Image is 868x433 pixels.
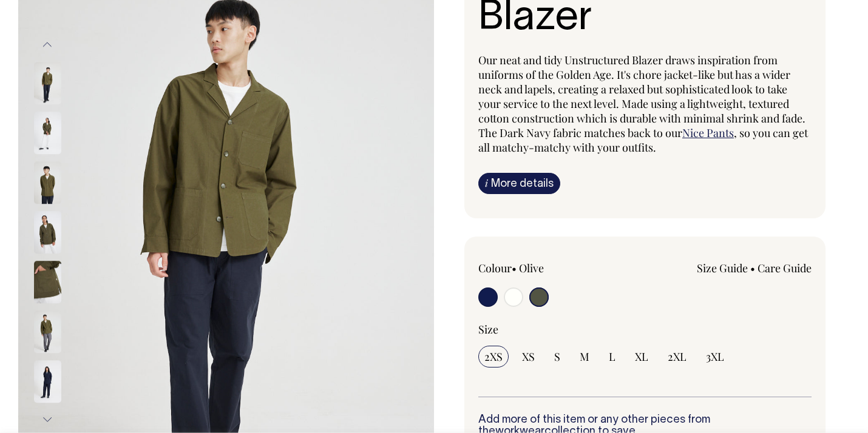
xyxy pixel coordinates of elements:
[478,261,612,275] div: Colour
[629,346,654,368] input: XL
[34,112,61,154] img: olive
[700,346,730,368] input: 3XL
[580,349,589,364] span: M
[34,211,61,253] img: olive
[548,346,566,368] input: S
[609,349,615,364] span: L
[682,126,734,140] a: Nice Pants
[574,346,595,368] input: M
[478,53,805,140] span: Our neat and tidy Unstructured Blazer draws inspiration from uniforms of the Golden Age. It's cho...
[484,349,503,364] span: 2XS
[662,346,693,368] input: 2XL
[34,360,61,403] img: dark-navy
[38,31,56,58] button: Previous
[478,346,509,368] input: 2XS
[485,176,488,189] span: i
[34,261,61,303] img: olive
[34,310,61,353] img: olive
[554,349,560,364] span: S
[478,322,812,337] div: Size
[519,261,544,275] label: Olive
[668,349,687,364] span: 2XL
[478,173,560,194] a: iMore details
[34,161,61,204] img: olive
[512,261,517,275] span: •
[706,349,724,364] span: 3XL
[750,261,755,275] span: •
[478,126,808,155] span: , so you can get all matchy-matchy with your outfits.
[34,62,61,104] img: olive
[635,349,648,364] span: XL
[516,346,541,368] input: XS
[758,261,812,275] a: Care Guide
[697,261,748,275] a: Size Guide
[603,346,622,368] input: L
[522,349,535,364] span: XS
